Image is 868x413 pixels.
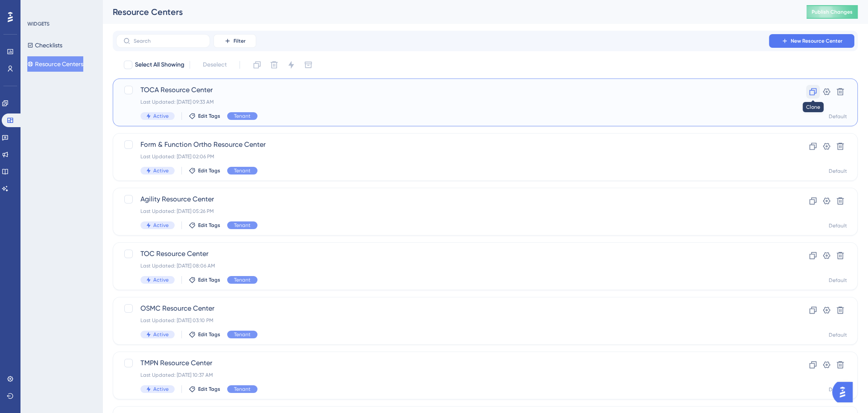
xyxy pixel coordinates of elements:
div: Default [829,386,847,393]
span: Select All Showing [135,60,184,70]
div: Default [829,168,847,175]
div: Last Updated: [DATE] 09:33 AM [140,99,762,105]
button: Edit Tags [189,222,220,229]
iframe: UserGuiding AI Assistant Launcher [832,379,858,405]
div: Resource Centers [113,6,785,18]
span: Active [153,386,169,393]
button: Edit Tags [189,276,220,283]
button: Checklists [27,38,62,53]
div: Default [829,222,847,229]
button: Edit Tags [189,331,220,338]
span: Active [153,113,169,119]
span: Active [153,331,169,338]
input: Search [134,38,203,44]
span: New Resource Center [791,38,842,44]
div: Last Updated: [DATE] 05:26 PM [140,208,762,215]
button: Edit Tags [189,386,220,393]
span: Filter [234,38,245,44]
span: TOC Resource Center [140,249,762,259]
span: TOCA Resource Center [140,85,762,95]
span: Edit Tags [198,331,220,338]
span: Active [153,167,169,174]
div: WIDGETS [27,20,50,27]
span: Deselect [203,60,227,70]
span: Edit Tags [198,276,220,283]
button: Deselect [195,57,234,73]
span: Tenant [234,331,251,338]
span: Active [153,222,169,229]
span: Agility Resource Center [140,194,762,204]
button: Resource Centers [27,56,83,72]
span: Tenant [234,113,251,119]
div: Last Updated: [DATE] 02:06 PM [140,153,762,160]
span: Edit Tags [198,222,220,229]
span: Edit Tags [198,167,220,174]
span: Form & Function Ortho Resource Center [140,140,762,150]
button: New Resource Center [769,34,854,48]
span: Active [153,276,169,283]
button: Edit Tags [189,167,220,174]
span: Tenant [234,386,251,393]
span: Tenant [234,167,251,174]
button: Publish Changes [807,5,858,19]
div: Default [829,332,847,338]
span: Tenant [234,222,251,229]
div: Default [829,113,847,120]
span: Edit Tags [198,113,220,119]
span: TMPN Resource Center [140,358,762,368]
button: Filter [213,34,256,48]
span: Tenant [234,276,251,283]
div: Last Updated: [DATE] 10:37 AM [140,372,762,378]
div: Last Updated: [DATE] 03:10 PM [140,317,762,324]
div: Last Updated: [DATE] 08:06 AM [140,262,762,269]
span: OSMC Resource Center [140,303,762,314]
div: Default [829,277,847,284]
button: Edit Tags [189,113,220,119]
span: Edit Tags [198,386,220,393]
